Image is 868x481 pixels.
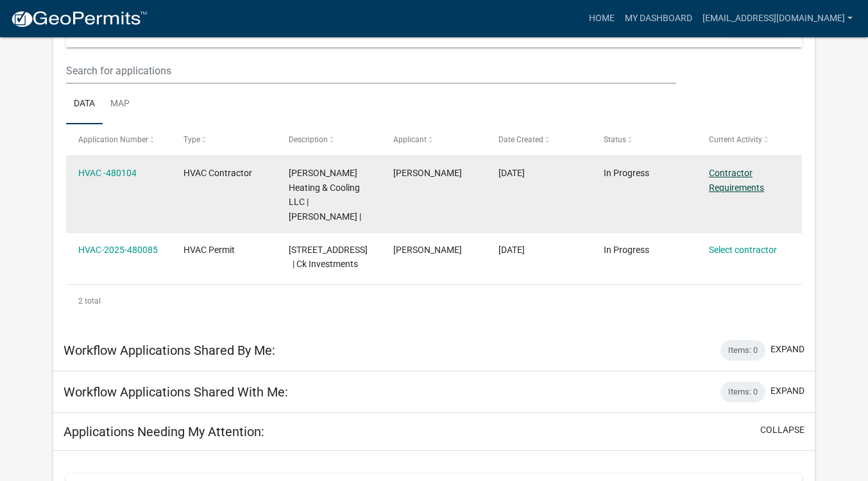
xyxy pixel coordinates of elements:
span: Date Created [498,135,543,144]
datatable-header-cell: Applicant [381,124,486,155]
datatable-header-cell: Status [591,124,697,155]
span: HVAC Permit [183,245,235,255]
h5: Workflow Applications Shared By Me: [64,343,275,358]
span: Type [183,135,200,144]
h5: Workflow Applications Shared With Me: [64,384,288,400]
span: In Progress [604,168,649,178]
input: Search for applications [66,58,676,84]
a: HVAC-2025-480085 [78,245,158,255]
a: HVAC -480104 [78,168,137,178]
span: HVAC Contractor [183,168,252,178]
span: 09/17/2025 [498,168,525,178]
button: collapse [760,423,804,437]
span: Applicant [393,135,427,144]
a: [EMAIL_ADDRESS][DOMAIN_NAME] [697,6,858,31]
a: Home [584,6,620,31]
button: expand [770,343,804,356]
span: Status [604,135,626,144]
a: Data [66,84,103,125]
a: Select contractor [709,245,777,255]
datatable-header-cell: Type [171,124,277,155]
button: expand [770,384,804,398]
a: Contractor Requirements [709,168,764,193]
div: Items: 0 [720,382,765,402]
span: 09/17/2025 [498,245,525,255]
a: Map [103,84,137,125]
datatable-header-cell: Date Created [486,124,591,155]
div: 2 total [66,285,803,317]
span: Application Number [78,135,148,144]
span: Description [289,135,328,144]
a: My Dashboard [620,6,697,31]
div: Items: 0 [720,340,765,361]
span: Current Activity [709,135,762,144]
datatable-header-cell: Current Activity [697,124,802,155]
h5: Applications Needing My Attention: [64,424,264,439]
span: In Progress [604,245,649,255]
datatable-header-cell: Application Number [66,124,171,155]
span: Decker Heating & Cooling LLC | Brian Decker | [289,168,361,222]
span: Brian Decker [393,245,462,255]
datatable-header-cell: Description [276,124,381,155]
span: Brian Decker [393,168,462,178]
span: 740 MECHANIC STREET | Ck Investments [289,245,368,270]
